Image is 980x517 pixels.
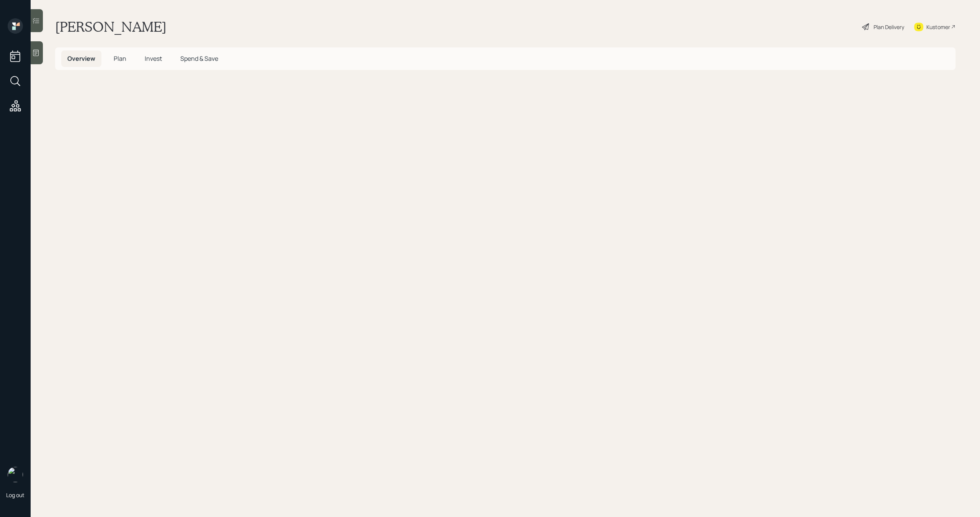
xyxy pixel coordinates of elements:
span: Spend & Save [180,54,218,63]
span: Invest [145,54,162,63]
img: michael-russo-headshot.png [8,467,23,482]
div: Plan Delivery [874,23,904,31]
span: Plan [114,54,126,63]
div: Log out [6,491,24,499]
div: Kustomer [926,23,950,31]
h1: [PERSON_NAME] [55,18,167,35]
span: Overview [67,54,95,63]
